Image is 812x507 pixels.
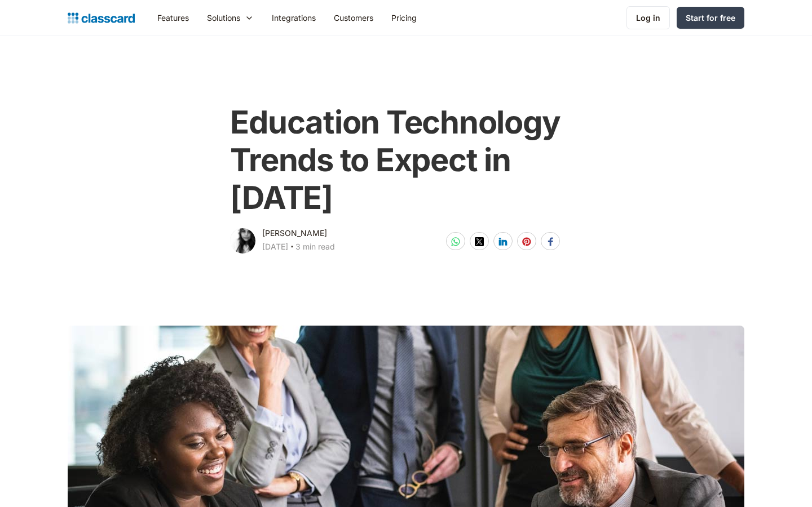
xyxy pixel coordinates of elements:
[498,237,507,246] img: linkedin-white sharing button
[148,5,198,30] a: Features
[198,5,263,30] div: Solutions
[207,12,240,24] div: Solutions
[686,12,735,24] div: Start for free
[475,237,484,246] img: twitter-white sharing button
[230,104,581,217] h1: Education Technology Trends to Expect in [DATE]
[522,237,531,246] img: pinterest-white sharing button
[295,240,335,253] div: 3 min read
[382,5,426,30] a: Pricing
[68,10,135,26] a: Logo
[451,237,460,246] img: whatsapp-white sharing button
[325,5,382,30] a: Customers
[636,12,660,24] div: Log in
[677,7,744,29] a: Start for free
[262,226,327,240] div: [PERSON_NAME]
[288,240,295,256] div: ‧
[262,240,288,253] div: [DATE]
[546,237,555,246] img: facebook-white sharing button
[626,6,670,29] a: Log in
[263,5,325,30] a: Integrations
